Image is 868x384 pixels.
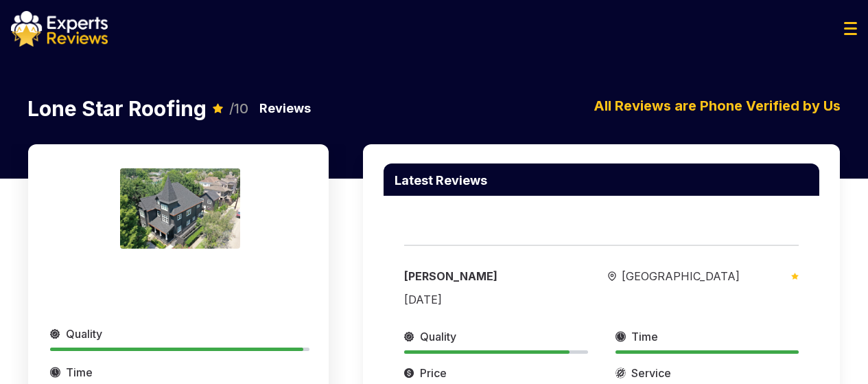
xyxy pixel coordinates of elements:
span: /10 [229,102,248,115]
span: Time [631,328,658,345]
span: Quality [66,326,102,342]
img: expert image [120,168,240,249]
span: Quality [420,328,456,345]
img: slider icon [404,365,414,381]
p: Latest Reviews [395,174,487,187]
p: All Reviews are Phone Verified by Us [577,95,857,116]
span: Service [631,365,671,381]
div: [DATE] [404,291,442,308]
img: slider icon [50,364,60,381]
span: [GEOGRAPHIC_DATA] [622,268,740,284]
img: slider icon [615,328,626,345]
img: slider icon [404,328,414,345]
img: logo [11,11,108,47]
span: Time [66,364,93,381]
span: Price [420,365,447,381]
img: Menu Icon [844,22,857,35]
img: slider icon [608,271,616,282]
img: slider icon [615,365,626,381]
div: [PERSON_NAME] [404,268,562,284]
img: slider icon [50,326,60,342]
p: Lone Star Roofing [27,98,207,119]
p: Reviews [259,99,311,118]
img: slider icon [791,273,799,280]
